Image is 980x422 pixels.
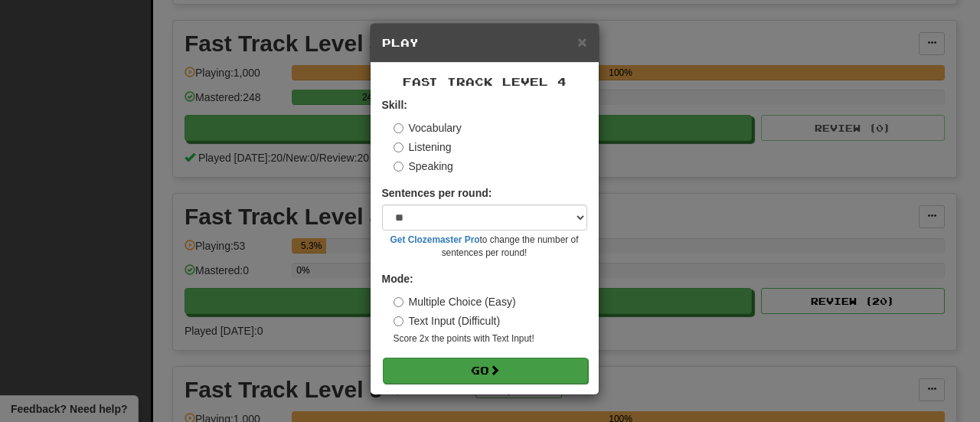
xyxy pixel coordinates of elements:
span: × [577,33,586,51]
strong: Skill: [382,99,407,111]
h5: Play [382,35,587,51]
small: Score 2x the points with Text Input ! [394,332,587,345]
label: Speaking [394,159,453,174]
input: Multiple Choice (Easy) [394,297,403,307]
strong: Mode: [382,273,413,285]
small: to change the number of sentences per round! [382,234,587,260]
span: Fast Track Level 4 [403,75,567,88]
label: Listening [394,139,452,155]
a: Get Clozemaster Pro [390,234,480,245]
input: Text Input (Difficult) [394,316,403,326]
button: Close [577,34,586,50]
button: Go [383,358,588,384]
input: Listening [394,142,403,152]
input: Vocabulary [394,123,403,133]
label: Text Input (Difficult) [394,313,501,329]
label: Multiple Choice (Easy) [394,294,516,309]
label: Vocabulary [394,120,462,136]
input: Speaking [394,162,403,172]
label: Sentences per round: [382,185,492,201]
